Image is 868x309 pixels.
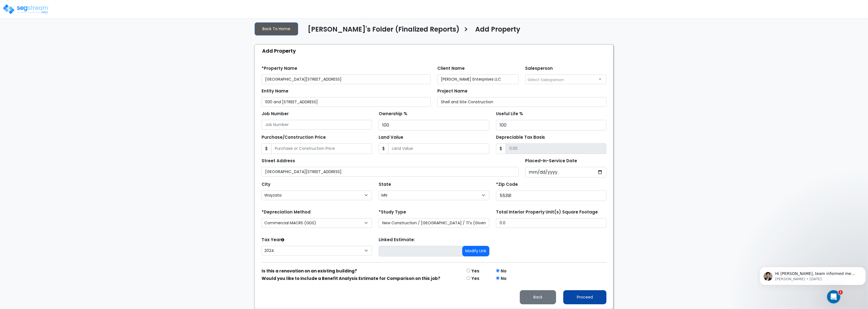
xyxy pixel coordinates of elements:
[496,143,506,154] span: $
[827,290,840,303] iframe: Intercom live chat
[528,77,564,83] span: Select Salesperson
[496,209,598,215] label: Total Interior Property Unit(s) Square Footage
[379,209,406,215] label: *Study Type
[262,74,431,84] input: Property Name
[262,209,311,215] label: *Depreciation Method
[496,111,523,117] label: Useful Life %
[379,237,415,243] label: Linked Estimate:
[262,158,295,164] label: Street Address
[464,25,468,36] h3: >
[2,4,49,15] img: logo_pro_r.png
[262,65,297,72] label: *Property Name
[471,268,479,274] label: Yes
[525,65,553,72] label: Salesperson
[525,158,577,164] label: Placed-In-Service Date
[388,143,489,154] input: Land Value
[496,190,606,201] input: Zip Code
[757,255,868,294] iframe: Intercom notifications message
[262,167,519,177] input: Street Address
[506,143,606,154] input: 0.00
[255,22,298,35] a: Back To Home
[501,275,507,282] label: No
[262,134,326,141] label: Purchase/Construction Price
[838,290,843,295] span: 1
[271,143,372,154] input: Purchase or Construction Price
[262,111,289,117] label: Job Number
[496,181,518,188] label: *Zip Code
[563,290,606,304] button: Proceed
[308,25,459,35] h4: [PERSON_NAME]'s Folder (Finalized Reports)
[379,120,489,130] input: Ownership %
[379,181,391,188] label: State
[520,290,556,304] button: Back
[262,268,357,274] strong: Is this a renovation on an existing building?
[515,293,560,300] a: Back
[262,120,372,130] input: Job Number
[437,88,467,94] label: Project Name
[262,237,284,243] label: Tax Year
[262,181,270,188] label: City
[501,268,507,274] label: No
[379,134,403,141] label: Land Value
[462,246,489,256] button: Modify Link
[258,45,613,57] div: Add Property
[304,25,459,37] a: [PERSON_NAME]'s Folder (Finalized Reports)
[262,275,440,281] strong: Would you like to include a Benefit Analysis Estimate for Comparison on this job?
[496,120,606,130] input: Useful Life %
[437,65,465,72] label: Client Name
[496,218,606,228] input: total square foot
[437,97,606,107] input: Project Name
[262,88,288,94] label: Entity Name
[262,97,431,107] input: Entity Name
[471,275,479,282] label: Yes
[475,25,520,35] h4: Add Property
[496,134,545,141] label: Depreciable Tax Basis
[262,143,272,154] span: $
[437,74,519,84] input: Client Name
[379,143,389,154] span: $
[471,25,520,37] a: Add Property
[379,111,407,117] label: Ownership %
